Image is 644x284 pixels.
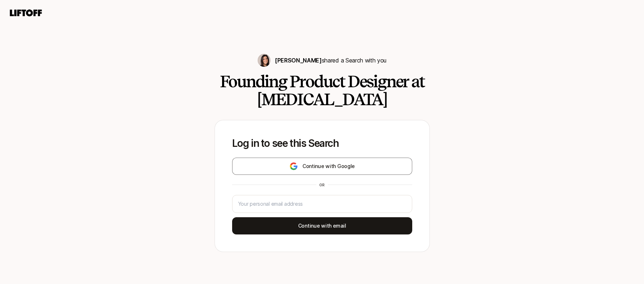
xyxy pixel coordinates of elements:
[232,138,412,149] p: Log in to see this Search
[232,217,412,234] button: Continue with email
[275,56,386,65] p: shared a Search with you
[316,182,328,188] div: or
[289,162,298,171] img: google-logo
[275,57,322,64] span: [PERSON_NAME]
[258,54,271,67] img: 71d7b91d_d7cb_43b4_a7ea_a9b2f2cc6e03.jpg
[215,73,430,108] h2: Founding Product Designer at [MEDICAL_DATA]
[232,158,412,175] button: Continue with Google
[238,200,406,208] input: Your personal email address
